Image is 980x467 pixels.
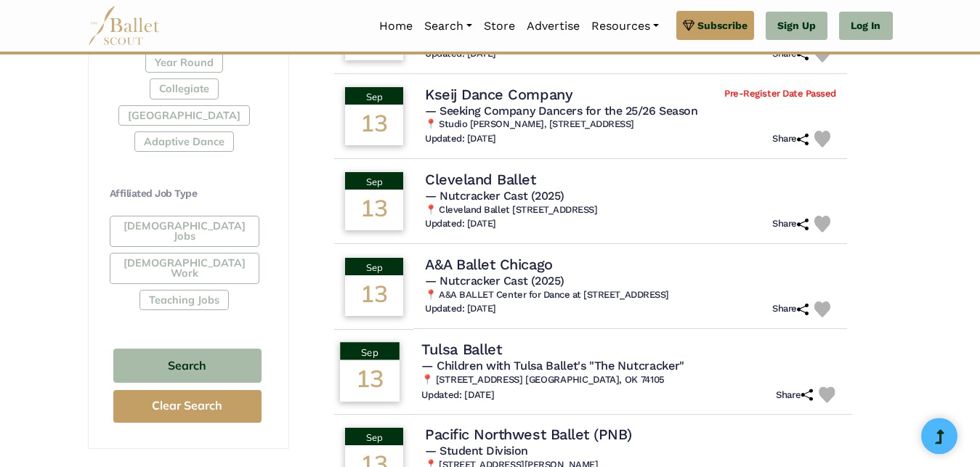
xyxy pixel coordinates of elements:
[110,187,265,201] h4: Affiliated Job Type
[340,360,400,401] div: 13
[772,133,809,145] h6: Share
[586,11,665,41] a: Resources
[418,11,478,41] a: Search
[422,359,685,373] span: — Children with Tulsa Ballet's "The Nutcracker"
[766,12,827,41] a: Sign Up
[683,17,694,33] img: gem.svg
[345,275,403,316] div: 13
[425,170,535,189] h4: Cleveland Ballet
[345,258,403,275] div: Sep
[425,303,496,315] h6: Updated: [DATE]
[425,133,496,145] h6: Updated: [DATE]
[425,204,836,216] h6: 📍 Cleveland Ballet [STREET_ADDRESS]
[425,189,564,203] span: — Nutcracker Cast (2025)
[425,118,836,131] h6: 📍 Studio [PERSON_NAME], [STREET_ADDRESS]
[425,255,552,274] h4: A&A Ballet Chicago
[345,105,403,145] div: 13
[422,339,502,359] h4: Tulsa Ballet
[697,17,748,33] span: Subscribe
[113,390,262,423] button: Clear Search
[345,190,403,230] div: 13
[839,12,892,41] a: Log In
[478,11,521,41] a: Store
[724,88,835,100] span: Pre-Register Date Passed
[676,11,754,40] a: Subscribe
[772,303,809,315] h6: Share
[422,389,495,401] h6: Updated: [DATE]
[113,349,262,383] button: Search
[425,104,697,118] span: — Seeking Company Dancers for the 25/26 Season
[373,11,418,41] a: Home
[776,389,813,401] h6: Share
[425,85,572,104] h4: Kseij Dance Company
[345,87,403,105] div: Sep
[425,444,527,458] span: — Student Division
[425,218,496,230] h6: Updated: [DATE]
[521,11,586,41] a: Advertise
[345,172,403,190] div: Sep
[772,218,809,230] h6: Share
[425,425,632,444] h4: Pacific Northwest Ballet (PNB)
[340,342,400,360] div: Sep
[422,374,841,386] h6: 📍 [STREET_ADDRESS] [GEOGRAPHIC_DATA], OK 74105
[425,289,836,301] h6: 📍 A&A BALLET Center for Dance at [STREET_ADDRESS]
[345,428,403,445] div: Sep
[425,274,564,288] span: — Nutcracker Cast (2025)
